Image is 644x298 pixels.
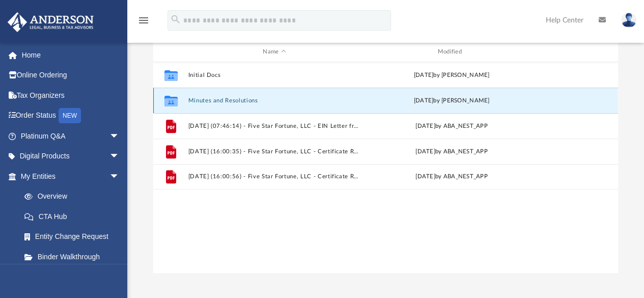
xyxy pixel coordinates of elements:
[14,227,135,247] a: Entity Change Request
[621,13,636,28] img: User Pic
[137,19,150,26] a: menu
[14,206,135,227] a: CTA Hub
[365,47,538,57] div: Modified
[188,174,360,180] button: [DATE] (16:00:56) - Five Star Fortune, LLC - Certificate Received.pdf
[59,108,81,123] div: NEW
[188,123,360,129] button: [DATE] (07:46:14) - Five Star Fortune, LLC - EIN Letter from IRS.pdf
[7,65,135,86] a: Online Ordering
[365,147,538,156] div: [DATE] by ABA_NEST_APP
[542,47,613,57] div: id
[14,247,135,267] a: Binder Walkthrough
[170,14,181,25] i: search
[7,105,135,126] a: Order StatusNEW
[365,96,538,105] div: [DATE] by [PERSON_NAME]
[109,166,130,187] span: arrow_drop_down
[365,122,538,131] div: [DATE] by ABA_NEST_APP
[14,186,135,207] a: Overview
[365,71,538,80] div: [DATE] by [PERSON_NAME]
[188,72,360,78] button: Initial Docs
[7,126,135,146] a: Platinum Q&Aarrow_drop_down
[158,47,183,57] div: id
[188,97,360,104] button: Minutes and Resolutions
[7,146,135,167] a: Digital Productsarrow_drop_down
[7,85,135,105] a: Tax Organizers
[153,62,618,274] div: grid
[187,47,360,57] div: Name
[137,14,150,26] i: menu
[7,166,135,186] a: My Entitiesarrow_drop_down
[188,148,360,155] button: [DATE] (16:00:35) - Five Star Fortune, LLC - Certificate Received.pdf
[109,126,130,147] span: arrow_drop_down
[7,45,135,65] a: Home
[5,12,97,32] img: Anderson Advisors Platinum Portal
[109,146,130,167] span: arrow_drop_down
[365,172,538,181] div: [DATE] by ABA_NEST_APP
